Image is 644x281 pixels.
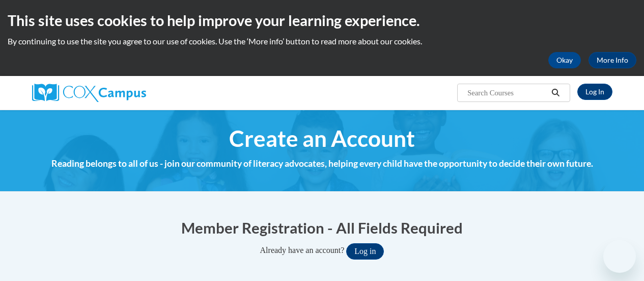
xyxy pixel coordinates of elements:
span: Already have an account? [260,246,345,254]
img: Cox Campus [32,84,146,102]
a: More Info [589,52,636,68]
button: Search [548,87,563,99]
button: Log in [346,243,384,260]
span: Create an Account [229,125,415,152]
h1: Member Registration - All Fields Required [32,217,612,238]
p: By continuing to use the site you agree to our use of cookies. Use the ‘More info’ button to read... [8,36,636,47]
h2: This site uses cookies to help improve your learning experience. [8,10,636,31]
h4: Reading belongs to all of us - join our community of literacy advocates, helping every child have... [32,157,612,170]
button: Okay [548,52,581,68]
a: Log In [577,84,612,100]
input: Search Courses [466,87,548,99]
iframe: Button to launch messaging window [603,240,636,273]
